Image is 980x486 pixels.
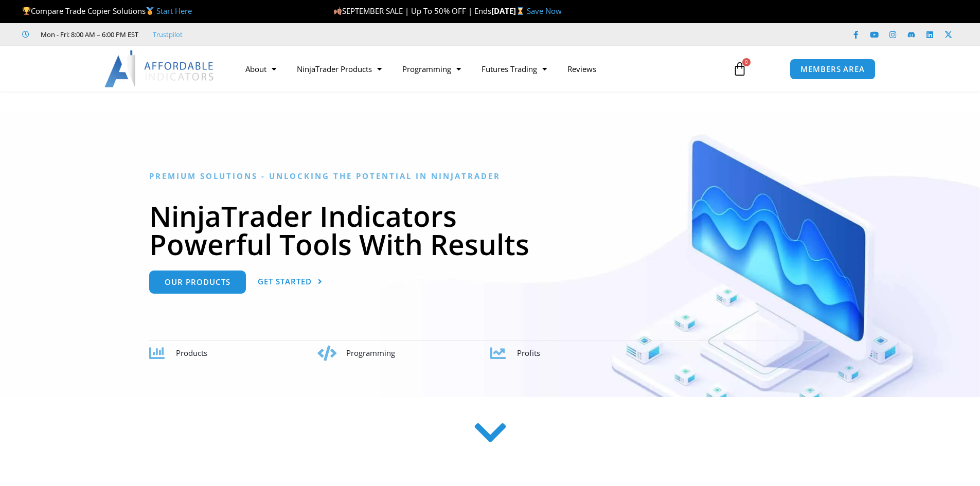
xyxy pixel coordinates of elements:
a: MEMBERS AREA [790,59,876,80]
span: Profits [517,348,540,358]
nav: Menu [235,57,721,81]
a: Our Products [149,271,246,294]
span: MEMBERS AREA [800,65,865,73]
a: About [235,57,287,81]
span: Programming [346,348,395,358]
a: Get Started [258,271,323,294]
a: Futures Trading [471,57,557,81]
h1: NinjaTrader Indicators Powerful Tools With Results [149,202,831,258]
a: 0 [717,54,762,84]
img: LogoAI | Affordable Indicators – NinjaTrader [104,50,215,87]
span: SEPTEMBER SALE | Up To 50% OFF | Ends [333,6,491,16]
a: Programming [392,57,471,81]
a: Trustpilot [153,28,183,41]
a: Reviews [557,57,607,81]
strong: [DATE] [491,6,527,16]
span: Get Started [258,278,312,285]
a: Start Here [156,6,192,16]
img: 🥇 [146,7,154,15]
span: 0 [742,58,751,66]
span: Compare Trade Copier Solutions [22,6,192,16]
span: Our Products [165,278,230,286]
img: 🍂 [334,7,342,15]
a: NinjaTrader Products [287,57,392,81]
img: ⌛ [516,7,524,15]
h6: Premium Solutions - Unlocking the Potential in NinjaTrader [149,171,831,181]
img: 🏆 [23,7,30,15]
a: Save Now [527,6,562,16]
span: Mon - Fri: 8:00 AM – 6:00 PM EST [38,28,138,41]
span: Products [176,348,207,358]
